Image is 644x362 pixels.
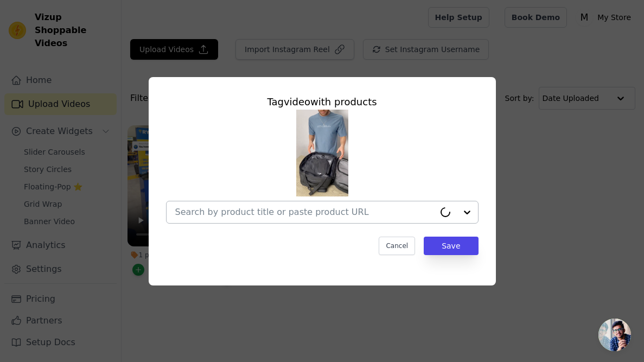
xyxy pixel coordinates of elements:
button: Cancel [379,237,415,255]
img: tn-82e824cc22eb40428718b75aaee8c290.png [296,110,348,196]
input: Search by product title or paste product URL [175,207,435,217]
button: Save [424,237,478,255]
div: Tag video with products [166,94,479,110]
div: Open chat [598,319,631,351]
